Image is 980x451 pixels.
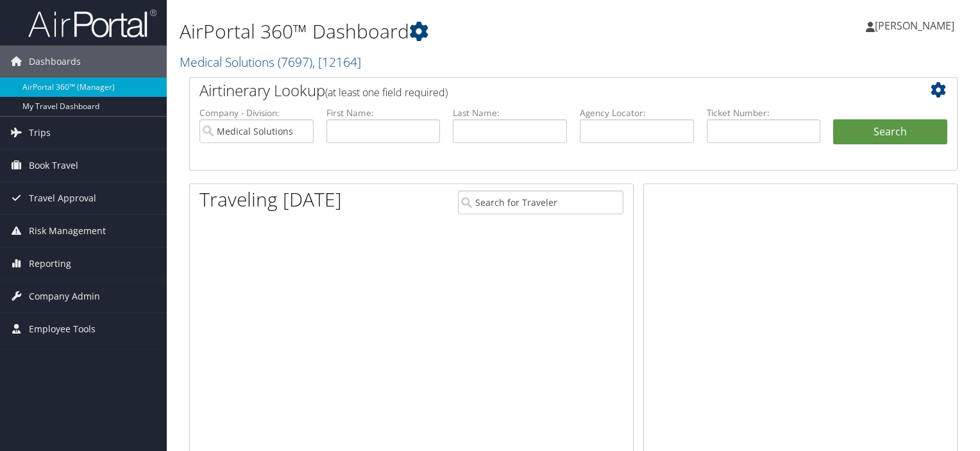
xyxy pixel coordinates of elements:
[29,248,71,280] span: Reporting
[326,106,441,119] label: First Name:
[180,53,361,71] a: Medical Solutions
[29,46,81,78] span: Dashboards
[29,182,96,214] span: Travel Approval
[199,80,883,101] h2: Airtinerary Lookup
[833,119,947,145] button: Search
[29,313,96,345] span: Employee Tools
[707,106,821,119] label: Ticket Number:
[199,186,342,213] h1: Traveling [DATE]
[29,280,100,312] span: Company Admin
[866,6,967,45] a: [PERSON_NAME]
[312,53,361,71] span: , [ 12164 ]
[29,149,78,182] span: Book Travel
[580,106,694,119] label: Agency Locator:
[278,53,312,71] span: ( 7697 )
[180,18,705,45] h1: AirPortal 360™ Dashboard
[453,106,567,119] label: Last Name:
[325,85,448,99] span: (at least one field required)
[458,191,623,214] input: Search for Traveler
[199,106,314,119] label: Company - Division:
[28,8,156,38] img: airportal-logo.png
[875,19,954,33] span: [PERSON_NAME]
[29,215,106,247] span: Risk Management
[29,117,51,149] span: Trips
